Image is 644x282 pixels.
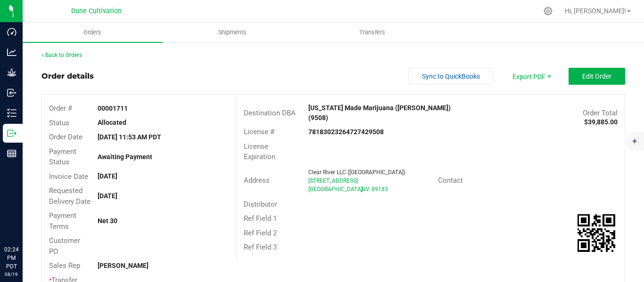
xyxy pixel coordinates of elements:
a: Back to Orders [41,52,82,58]
img: Scan me! [578,214,615,252]
strong: Awaiting Payment [98,153,152,161]
span: Payment Terms [49,211,76,231]
span: Sales Rep [49,261,80,270]
strong: 00001711 [98,105,128,112]
span: [STREET_ADDRESS] [308,177,358,184]
span: Hi, [PERSON_NAME]! [565,7,626,15]
li: Export PDF [503,68,559,85]
span: , [361,186,362,193]
span: Dune Cultivation [71,7,122,15]
span: 89183 [372,186,388,193]
strong: Allocated [98,119,126,126]
span: Order Date [49,133,83,141]
strong: [DATE] 11:53 AM PDT [98,133,161,141]
a: Transfers [302,23,442,42]
p: 02:24 PM PDT [4,245,18,271]
span: Requested Delivery Date [49,186,91,206]
inline-svg: Inbound [7,88,17,97]
span: Edit Order [582,73,611,80]
a: Orders [23,23,163,42]
qrcode: 00001711 [578,214,615,252]
span: Ref Field 2 [244,229,277,237]
span: Payment Status [49,147,76,167]
inline-svg: Outbound [7,129,17,138]
span: Address [244,176,270,185]
strong: [DATE] [98,192,117,200]
span: Orders [71,28,114,37]
button: Edit Order [569,68,625,85]
span: [GEOGRAPHIC_DATA] [308,186,363,193]
inline-svg: Grow [7,68,17,77]
span: License # [244,128,274,136]
strong: [US_STATE] Made Marijuana ([PERSON_NAME]) (9508) [308,104,451,121]
span: Status [49,119,69,127]
strong: [DATE] [98,172,117,180]
span: Sync to QuickBooks [422,73,480,80]
inline-svg: Dashboard [7,27,17,37]
span: Shipments [206,28,259,37]
strong: Net 30 [98,217,117,225]
strong: [PERSON_NAME] [98,262,149,269]
span: Contact [438,176,463,185]
span: Transfers [347,28,398,37]
span: Distributor [244,200,277,209]
span: Clear River LLC ([GEOGRAPHIC_DATA]) [308,169,405,176]
strong: $39,885.00 [584,118,618,126]
strong: 78183023264727429508 [308,128,384,136]
inline-svg: Reports [7,149,17,158]
span: NV [362,186,370,193]
span: Ref Field 3 [244,243,277,251]
iframe: Resource center [9,207,38,235]
span: Order Total [583,109,618,117]
span: License Expiration [244,142,275,161]
span: Customer PO [49,236,80,256]
inline-svg: Inventory [7,108,17,118]
a: Shipments [163,23,303,42]
div: Order details [41,71,94,82]
p: 08/19 [4,271,18,278]
button: Sync to QuickBooks [408,68,493,85]
div: Manage settings [542,7,554,16]
span: Invoice Date [49,172,88,181]
inline-svg: Analytics [7,48,17,57]
span: Destination DBA [244,109,296,117]
span: Order # [49,104,72,113]
span: Ref Field 1 [244,214,277,223]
